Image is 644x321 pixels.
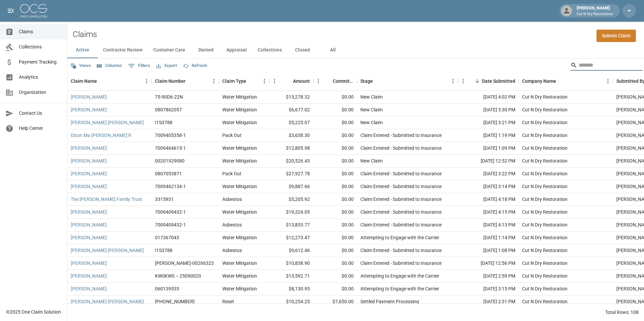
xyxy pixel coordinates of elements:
div: 7009464615-1 [155,145,186,151]
div: $20,526.43 [269,155,313,168]
button: Customer Care [148,42,191,58]
div: $7,650.00 [313,295,357,308]
div: 00201929080 [155,157,185,164]
button: Menu [448,76,458,86]
div: Cut N Dry Restoration [522,209,568,215]
div: $0.00 [313,270,357,283]
div: Water Mitigation [222,157,257,164]
div: $0.00 [313,116,357,129]
div: Water Mitigation [222,106,257,113]
a: [PERSON_NAME] [71,260,107,266]
div: Claim Name [71,72,97,91]
div: [DATE] 4:02 PM [458,91,519,104]
div: KWSKWS – 25090020 [155,273,201,279]
span: Collections [19,43,62,50]
div: Asbestos [222,196,242,203]
div: $0.00 [313,193,357,206]
div: New Claim [360,157,383,164]
div: Cut N Dry Restoration [522,157,568,164]
div: [DATE] 2:59 PM [458,270,519,283]
div: 7009405358-1 [155,132,186,139]
div: [DATE] 4:13 PM [458,219,519,231]
button: All [318,42,348,58]
div: $0.00 [313,155,357,168]
div: $0.00 [313,180,357,193]
div: Cut N Dry Restoration [522,94,568,100]
div: CAHO-00266323 [155,260,214,266]
div: $12,805.98 [269,142,313,155]
div: Water Mitigation [222,273,257,279]
a: [PERSON_NAME] [71,106,107,113]
div: New Claim [360,94,383,100]
div: [DATE] 3:30 PM [458,104,519,116]
div: $0.00 [313,206,357,219]
div: Claim Entered - Submitted to Insurance [360,196,442,203]
button: Appraisal [221,42,252,58]
div: $13,833.77 [269,219,313,231]
div: [DATE] 3:14 PM [458,180,519,193]
div: $0.00 [313,142,357,155]
div: 0807053871 [155,170,182,177]
button: Export [155,61,179,71]
div: $6,677.02 [269,104,313,116]
div: [DATE] 1:09 PM [458,142,519,155]
div: I1S3788 [155,119,172,126]
div: $0.00 [313,283,357,295]
div: $0.00 [313,168,357,180]
div: [DATE] 12:52 PM [458,155,519,168]
div: 060139535 [155,285,179,292]
div: [DATE] 1:08 PM [458,244,519,257]
a: [PERSON_NAME] [71,157,107,164]
div: $13,278.32 [269,91,313,104]
div: Cut N Dry Restoration [522,221,568,228]
div: [DATE] 4:18 PM [458,193,519,206]
div: Water Mitigation [222,119,257,126]
div: 7009409432-1 [155,209,186,215]
div: Cut N Dry Restoration [522,298,568,305]
div: $0.00 [313,219,357,231]
button: Menu [313,76,323,86]
button: Closed [287,42,318,58]
div: $0.00 [313,244,357,257]
div: $0.00 [313,104,357,116]
div: Attempting to Engage with the Carrier [360,273,439,279]
div: 7009409432-1 [155,221,186,228]
button: Select columns [95,61,124,71]
div: Water Mitigation [222,260,257,266]
div: $9,887.66 [269,180,313,193]
a: [PERSON_NAME] [71,94,107,100]
span: Help Center [19,125,62,132]
div: Cut N Dry Restoration [522,106,568,113]
div: Water Mitigation [222,183,257,190]
div: 01-008-934987 [155,298,195,305]
div: Claim Type [222,72,246,91]
div: Attempting to Engage with the Carrier [360,234,439,241]
div: $13,592.71 [269,270,313,283]
div: Claim Entered - Submitted to Insurance [360,247,442,254]
div: $0.00 [313,231,357,244]
div: Pack Out [222,132,241,139]
div: © 2025 One Claim Solution [6,309,61,315]
a: [PERSON_NAME] [71,170,107,177]
div: [DATE] 2:31 PM [458,295,519,308]
a: [PERSON_NAME] [71,145,107,151]
div: Company Name [519,72,613,91]
div: $0.00 [313,91,357,104]
div: Stage [357,72,458,91]
span: Organization [19,89,62,96]
h2: Claims [73,30,97,39]
a: [PERSON_NAME] [71,234,107,241]
div: $0.00 [313,257,357,270]
div: dynamic tabs [67,42,644,58]
button: Sort [556,76,566,86]
div: Claim Type [219,72,269,91]
button: Sort [323,76,333,86]
a: [PERSON_NAME] [PERSON_NAME] [71,247,144,254]
a: [PERSON_NAME] [71,221,107,228]
button: Menu [603,76,613,86]
button: Views [69,61,93,71]
button: Collections [252,42,287,58]
button: Sort [373,76,382,86]
div: Cut N Dry Restoration [522,260,568,266]
div: Stage [360,72,373,91]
